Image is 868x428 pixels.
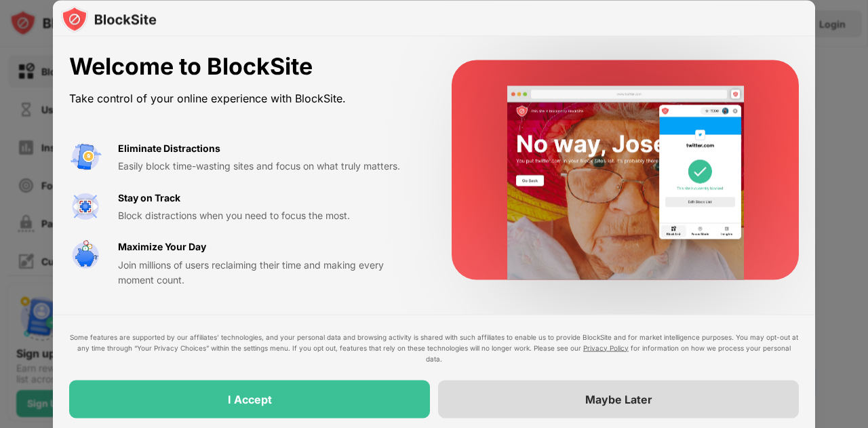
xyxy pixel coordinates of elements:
[69,140,102,173] img: value-avoid-distractions.svg
[118,140,220,155] div: Eliminate Distractions
[69,53,419,81] div: Welcome to BlockSite
[118,159,419,174] div: Easily block time-wasting sites and focus on what truly matters.
[69,88,419,108] div: Take control of your online experience with BlockSite.
[69,190,102,222] img: value-focus.svg
[118,239,206,254] div: Maximize Your Day
[228,392,272,406] div: I Accept
[69,331,799,364] div: Some features are supported by our affiliates’ technologies, and your personal data and browsing ...
[118,190,180,205] div: Stay on Track
[69,239,102,272] img: value-safe-time.svg
[61,5,157,33] img: logo-blocksite.svg
[118,257,419,288] div: Join millions of users reclaiming their time and making every moment count.
[118,208,419,222] div: Block distractions when you need to focus the most.
[583,343,629,351] a: Privacy Policy
[585,392,652,406] div: Maybe Later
